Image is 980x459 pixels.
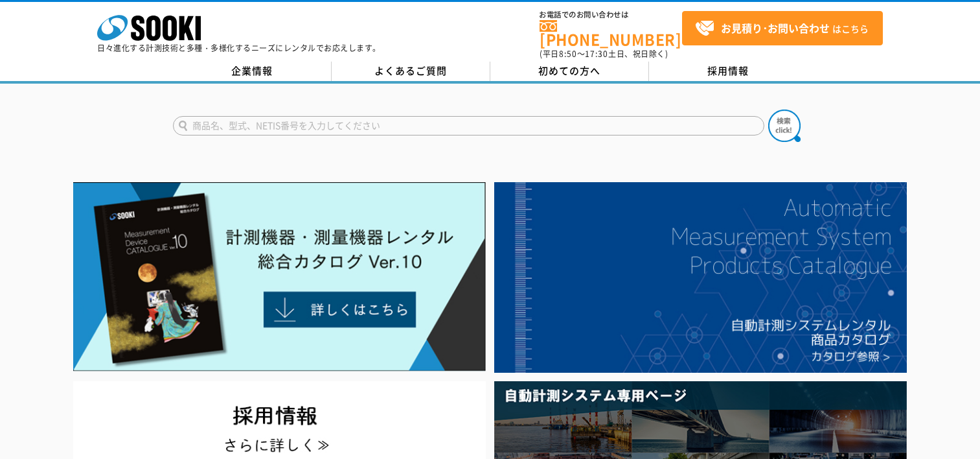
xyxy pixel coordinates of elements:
[768,110,801,142] img: btn_search.png
[173,116,764,135] input: 商品名、型式、NETIS番号を入力してください
[332,62,490,81] a: よくあるご質問
[585,48,608,60] span: 17:30
[540,48,668,60] span: (平日 ～ 土日、祝日除く)
[538,64,600,78] span: 初めての方へ
[490,62,649,81] a: 初めての方へ
[73,182,486,371] img: Catalog Ver10
[540,11,682,19] span: お電話でのお問い合わせは
[682,11,883,45] a: お見積り･お問い合わせはこちら
[540,20,682,47] a: [PHONE_NUMBER]
[173,62,332,81] a: 企業情報
[695,19,869,38] span: はこちら
[649,62,808,81] a: 採用情報
[494,182,907,373] img: 自動計測システムカタログ
[721,20,830,36] strong: お見積り･お問い合わせ
[559,48,577,60] span: 8:50
[97,44,381,52] p: 日々進化する計測技術と多種・多様化するニーズにレンタルでお応えします。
